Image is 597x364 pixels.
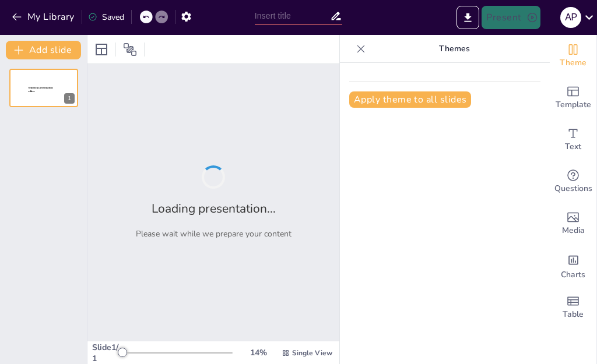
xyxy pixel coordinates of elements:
[565,140,581,153] span: Text
[292,348,332,358] span: Single View
[560,56,587,69] span: Theme
[9,69,78,107] div: 1
[9,8,79,26] button: My Library
[563,308,584,321] span: Table
[152,200,276,217] h2: Loading presentation...
[550,245,596,287] div: Add charts and graphs
[136,228,292,239] p: Please wait while we prepare your content
[6,41,81,59] button: Add slide
[556,98,591,111] span: Template
[92,342,121,364] div: Slide 1 / 1
[349,91,471,108] button: Apply theme to all slides
[560,6,581,29] button: A P
[550,203,596,245] div: Add images, graphics, shapes or video
[550,77,596,119] div: Add ready made slides
[482,6,540,29] button: Present
[88,12,124,23] div: Saved
[92,40,111,59] div: Layout
[561,268,585,281] span: Charts
[560,7,581,28] div: A P
[550,287,596,328] div: Add a table
[554,182,592,195] span: Questions
[29,87,53,93] span: Sendsteps presentation editor
[123,43,137,56] span: Position
[64,93,75,104] div: 1
[550,35,596,77] div: Change the overall theme
[562,224,585,237] span: Media
[456,6,479,29] button: Export to PowerPoint
[550,119,596,161] div: Add text boxes
[244,347,272,358] div: 14 %
[550,161,596,203] div: Get real-time input from your audience
[255,8,331,24] input: Insert title
[370,35,538,63] p: Themes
